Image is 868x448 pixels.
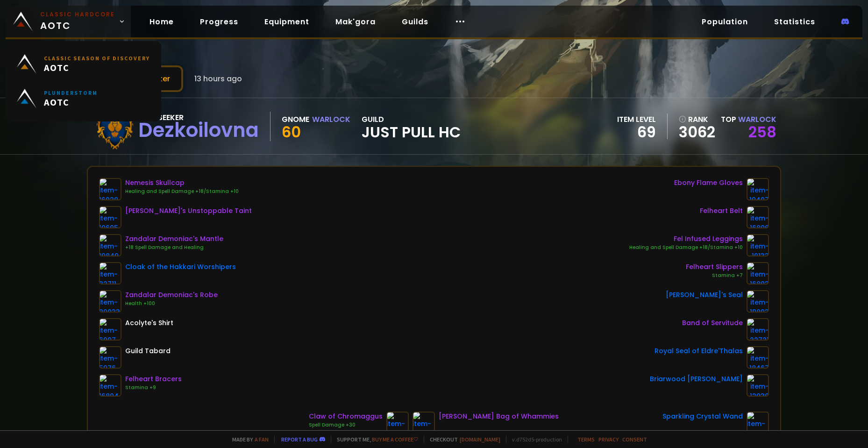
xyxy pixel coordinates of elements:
[142,12,181,31] a: Home
[679,114,715,125] div: rank
[312,114,350,125] div: Warlock
[125,188,239,195] div: Healing and Spell Damage +18/Stamina +10
[747,318,769,341] img: item-22721
[227,436,269,443] span: Made by
[622,436,647,443] a: Consent
[747,374,769,397] img: item-12930
[40,10,115,33] span: AOTC
[331,436,418,443] span: Support me,
[666,290,743,300] div: [PERSON_NAME]'s Seal
[125,178,239,188] div: Nemesis Skullcap
[99,262,121,284] img: item-22711
[328,12,383,31] a: Mak'gora
[125,346,171,356] div: Guild Tabard
[439,412,559,421] div: [PERSON_NAME] Bag of Whammies
[255,436,269,443] a: a fan
[386,412,409,434] img: item-19347
[99,206,121,228] img: item-19605
[44,89,98,96] small: Plunderstorm
[686,272,743,279] div: Stamina +7
[125,206,252,216] div: [PERSON_NAME]'s Unstoppable Taint
[679,125,715,139] a: 3062
[309,412,383,421] div: Claw of Chromaggus
[413,412,435,434] img: item-19891
[694,12,755,31] a: Population
[125,244,223,251] div: +18 Spell Damage and Healing
[125,300,218,307] div: Health +100
[747,206,769,228] img: item-16806
[44,55,150,62] small: Classic Season of Discovery
[617,125,656,139] div: 69
[99,234,121,256] img: item-19849
[40,10,115,19] small: Classic Hardcore
[257,12,317,31] a: Equipment
[747,234,769,256] img: item-19133
[99,346,121,369] img: item-5976
[662,412,743,421] div: Sparkling Crystal Wand
[460,436,500,443] a: [DOMAIN_NAME]
[11,47,156,81] a: Classic Season of DiscoveryAOTC
[424,436,500,443] span: Checkout
[11,81,156,116] a: PlunderstormAOTC
[721,114,776,125] div: Top
[99,290,121,313] img: item-20033
[281,436,318,443] a: Report a bug
[617,114,656,125] div: item level
[282,114,309,125] div: Gnome
[125,318,173,328] div: Acolyte's Shirt
[747,290,769,313] img: item-19893
[629,234,743,244] div: Fel Infused Leggings
[747,346,769,369] img: item-18467
[99,318,121,341] img: item-6097
[99,178,121,200] img: item-16929
[655,346,743,356] div: Royal Seal of Eldre'Thalas
[99,374,121,397] img: item-16804
[125,234,223,244] div: Zandalar Demoniac's Mantle
[738,114,776,125] span: Warlock
[700,206,743,216] div: Felheart Belt
[629,244,743,251] div: Healing and Spell Damage +18/Stamina +10
[44,96,98,108] span: AOTC
[125,384,182,391] div: Stamina +9
[194,73,242,85] span: 13 hours ago
[577,436,595,443] a: Terms
[125,290,218,300] div: Zandalar Demoniac's Robe
[598,436,619,443] a: Privacy
[506,436,562,443] span: v. d752d5 - production
[282,121,301,142] span: 60
[362,114,461,139] div: guild
[394,12,436,31] a: Guilds
[747,262,769,284] img: item-16803
[650,374,743,384] div: Briarwood [PERSON_NAME]
[748,121,776,142] a: 258
[309,421,383,429] div: Spell Damage +30
[747,412,769,434] img: item-20672
[138,123,259,137] div: Dezkoilovna
[686,262,743,272] div: Felheart Slippers
[6,6,131,37] a: Classic HardcoreAOTC
[682,318,743,328] div: Band of Servitude
[767,12,823,31] a: Statistics
[372,436,418,443] a: Buy me a coffee
[138,112,259,123] div: Soulseeker
[192,12,246,31] a: Progress
[125,262,236,272] div: Cloak of the Hakkari Worshipers
[125,374,182,384] div: Felheart Bracers
[674,178,743,188] div: Ebony Flame Gloves
[747,178,769,200] img: item-19407
[44,62,150,73] span: AOTC
[362,125,461,139] span: Just Pull HC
